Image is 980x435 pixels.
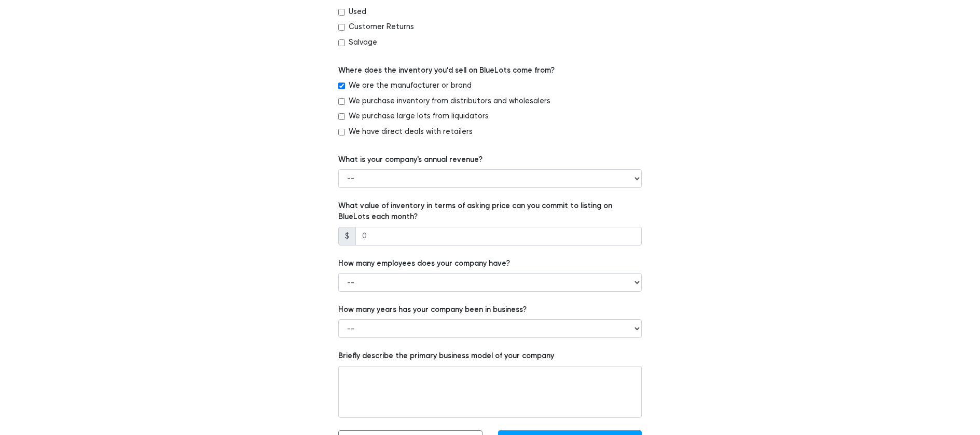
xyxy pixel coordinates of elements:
[338,304,527,316] label: How many years has your company been in business?
[338,83,345,89] input: We are the manufacturer or brand
[349,96,550,107] label: We purchase inventory from distributors and wholesalers
[338,39,345,46] input: Salvage
[338,227,356,246] span: $
[338,200,642,223] label: What value of inventory in terms of asking price can you commit to listing on BlueLots each month?
[338,65,555,76] label: Where does the inventory you’d sell on BlueLots come from?
[349,111,489,122] label: We purchase large lots from liquidators
[338,350,554,362] label: Briefly describe the primary business model of your company
[338,9,345,16] input: Used
[349,126,473,138] label: We have direct deals with retailers
[349,6,366,18] label: Used
[338,258,510,269] label: How many employees does your company have?
[338,113,345,120] input: We purchase large lots from liquidators
[349,80,472,91] label: We are the manufacturer or brand
[349,37,377,48] label: Salvage
[338,24,345,31] input: Customer Returns
[338,129,345,135] input: We have direct deals with retailers
[355,227,642,246] input: 0
[349,21,414,33] label: Customer Returns
[338,98,345,105] input: We purchase inventory from distributors and wholesalers
[338,154,482,166] label: What is your company's annual revenue?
